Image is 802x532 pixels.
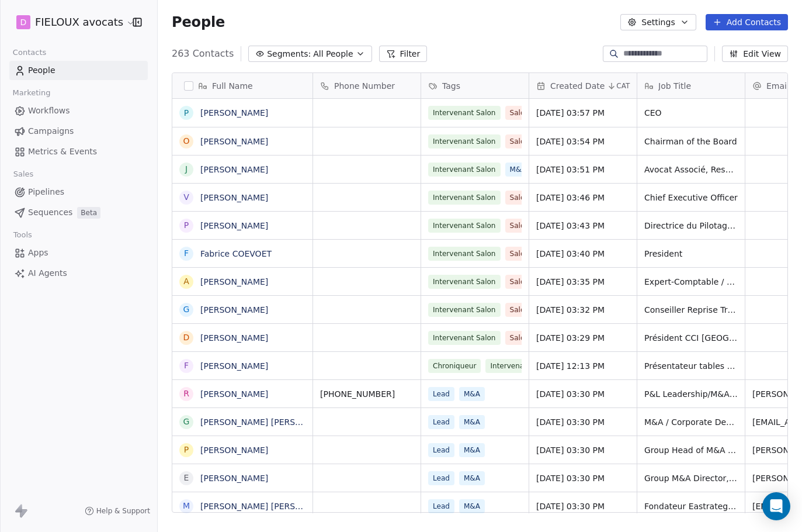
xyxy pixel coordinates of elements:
a: Pipelines [9,182,148,202]
span: Salon BIG [505,247,548,261]
span: Segments: [267,48,311,60]
div: Open Intercom Messenger [762,492,790,520]
span: [DATE] 12:13 PM [536,360,630,372]
span: Expert-Comptable / Commissaire Aux Comptes + Présidente du comité évaluation et transmission du c... [644,276,738,288]
span: Group Head of M&A at EDF [644,444,738,456]
span: Intervenant Salon [485,359,558,373]
span: [DATE] 03:43 PM [536,220,630,232]
span: D [20,16,27,28]
span: Metrics & Events [28,146,97,158]
span: Présentateur tables rondes, conférences, plateaux TV, chroniques radio [644,360,738,372]
span: Lead [428,387,454,401]
span: M&A [459,387,485,401]
span: Lead [428,499,454,513]
span: Intervenant Salon [428,219,501,233]
span: Sequences [28,206,72,219]
a: [PERSON_NAME] [200,137,268,146]
button: Edit View [722,46,788,62]
a: Fabrice COEVOET [200,249,272,258]
span: People [172,13,225,31]
div: G [183,303,190,316]
span: [DATE] 03:51 PM [536,164,630,175]
span: Fondateur Eastrategies, SAI | Sourcing & sous-traitance, M&A, Implantation [644,500,738,512]
span: AI Agents [28,267,67,279]
a: [PERSON_NAME] [PERSON_NAME] [200,417,339,427]
div: E [184,472,189,484]
div: A [183,275,189,288]
div: D [183,331,190,344]
span: All People [313,48,353,60]
span: [DATE] 03:35 PM [536,276,630,288]
span: Beta [77,207,100,219]
div: M [183,500,190,512]
a: Metrics & Events [9,142,148,161]
span: Tools [8,226,37,244]
a: [PERSON_NAME] [200,165,268,174]
span: Intervenant Salon [428,163,501,177]
button: Settings [620,14,696,30]
div: P [184,219,189,232]
span: Salon BIG [505,191,548,205]
div: Job Title [637,73,745,98]
div: F [184,247,189,260]
a: Apps [9,243,148,262]
span: Contacts [8,44,51,61]
span: Created Date [550,80,605,92]
span: Salon BIG [505,331,548,345]
button: DFIELOUX avocats [14,12,124,32]
span: Full Name [212,80,253,92]
span: Conseiller Reprise Transmission CCI [GEOGRAPHIC_DATA] ILE DE [GEOGRAPHIC_DATA] [644,304,738,316]
span: Group M&A Director, husband, father, Harvard MBA [644,472,738,484]
span: [DATE] 03:40 PM [536,248,630,260]
span: Tags [442,80,460,92]
span: Job Title [658,80,691,92]
span: Intervenant Salon [428,247,501,261]
a: [PERSON_NAME] [200,221,268,230]
div: P [184,107,189,119]
span: M&A [459,443,485,457]
span: CEO [644,107,738,119]
span: M&A [459,499,485,513]
span: Help & Support [96,506,150,516]
a: SequencesBeta [9,203,148,222]
span: [DATE] 03:30 PM [536,472,630,484]
button: Add Contacts [706,14,788,30]
span: P&L Leadership/M&A/Transformation Expertise [644,388,738,400]
span: [DATE] 03:29 PM [536,332,630,344]
div: O [183,135,189,147]
span: Marketing [8,84,55,102]
span: Président CCI [GEOGRAPHIC_DATA] [644,332,738,344]
span: Directrice du Pilotage du Plan Industrie [644,220,738,232]
span: Lead [428,443,454,457]
div: Phone Number [313,73,421,98]
a: [PERSON_NAME] [200,445,268,455]
span: FIELOUX avocats [35,15,123,30]
a: People [9,61,148,80]
span: Salon BIG [505,106,548,120]
div: P [184,444,189,456]
span: [DATE] 03:46 PM [536,192,630,203]
span: Sales [8,165,39,183]
span: Pipelines [28,186,64,198]
span: Intervenant Salon [428,331,501,345]
span: Salon BIG [505,303,548,317]
span: Chroniqueur [428,359,481,373]
span: [PHONE_NUMBER] [320,388,414,400]
a: Workflows [9,101,148,120]
a: [PERSON_NAME] [200,361,268,371]
span: Intervenant Salon [428,191,501,205]
span: M&A [505,163,531,177]
a: [PERSON_NAME] [200,389,268,399]
span: Salon BIG [505,275,548,289]
div: V [183,191,189,203]
span: Salon BIG [505,134,548,148]
span: M&A [459,415,485,429]
span: Intervenant Salon [428,106,501,120]
span: People [28,64,55,77]
span: [DATE] 03:30 PM [536,388,630,400]
span: M&A [459,471,485,485]
a: [PERSON_NAME] [200,277,268,286]
a: [PERSON_NAME] [PERSON_NAME] [200,502,339,511]
div: grid [172,99,313,513]
a: AI Agents [9,264,148,283]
